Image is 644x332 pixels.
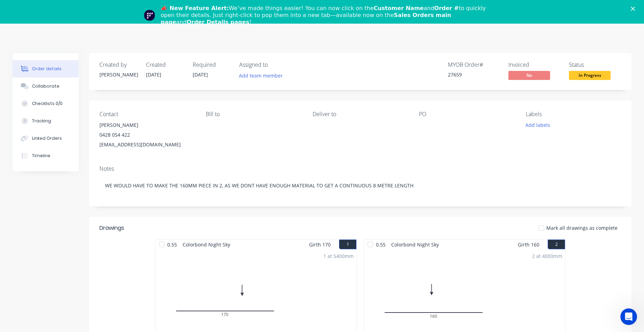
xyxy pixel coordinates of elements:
[32,100,63,107] div: Checklists 0/0
[373,5,424,11] b: Customer Name
[239,71,287,80] button: Add team member
[13,147,79,164] button: Timeline
[526,111,621,118] div: Labels
[313,111,408,118] div: Deliver to
[99,71,138,78] div: [PERSON_NAME]
[99,165,621,172] div: Notes
[161,12,451,25] b: Sales Orders main page
[187,19,249,25] b: Order Details pages
[146,62,184,68] div: Created
[508,62,561,68] div: Invoiced
[373,240,388,250] span: 0.55
[99,140,195,149] div: [EMAIL_ADDRESS][DOMAIN_NAME]
[180,240,233,250] span: Colorbond Night Sky
[161,5,229,11] b: 📣 New Feature Alert:
[32,153,50,159] div: Timeline
[32,66,62,72] div: Order details
[518,240,539,250] span: Girth 160
[339,240,356,249] button: 1
[448,62,500,68] div: MYOB Order #
[239,62,309,68] div: Assigned to
[13,78,79,95] button: Collaborate
[388,240,442,250] span: Colorbond Night Sky
[631,6,638,10] div: Close
[32,83,59,89] div: Collaborate
[144,10,155,21] img: Profile image for Team
[569,62,621,68] div: Status
[448,71,500,78] div: 27659
[146,71,161,78] span: [DATE]
[522,120,554,130] button: Add labels
[32,135,62,141] div: Linked Orders
[235,71,287,80] button: Add team member
[99,130,195,140] div: 0428 054 422
[569,71,611,80] span: In Progress
[32,118,51,124] div: Tracking
[546,224,618,232] span: Mark all drawings as complete
[13,95,79,112] button: Checklists 0/0
[99,111,195,118] div: Contact
[193,71,208,78] span: [DATE]
[99,120,195,130] div: [PERSON_NAME]
[99,224,124,232] div: Drawings
[99,62,138,68] div: Created by
[548,240,565,249] button: 2
[13,112,79,130] button: Tracking
[569,71,611,81] button: In Progress
[620,308,637,325] iframe: Intercom live chat
[508,71,550,80] span: No
[323,252,354,260] div: 1 at 5400mm
[161,5,489,26] div: We’ve made things easier! You can now click on the and to quickly open their details. Just right-...
[193,62,231,68] div: Required
[206,111,301,118] div: Bill to
[99,120,195,149] div: [PERSON_NAME]0428 054 422[EMAIL_ADDRESS][DOMAIN_NAME]
[419,111,514,118] div: PO
[13,60,79,78] button: Order details
[99,175,621,196] div: WE WOULD HAVE TO MAKE THE 160MM PIECE IN 2, AS WE DONT HAVE ENOUGH MATERIAL TO GET A CONTINUOUS 8...
[309,240,331,250] span: Girth 170
[532,252,562,260] div: 2 at 4000mm
[164,240,180,250] span: 0.55
[434,5,459,11] b: Order #
[13,130,79,147] button: Linked Orders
